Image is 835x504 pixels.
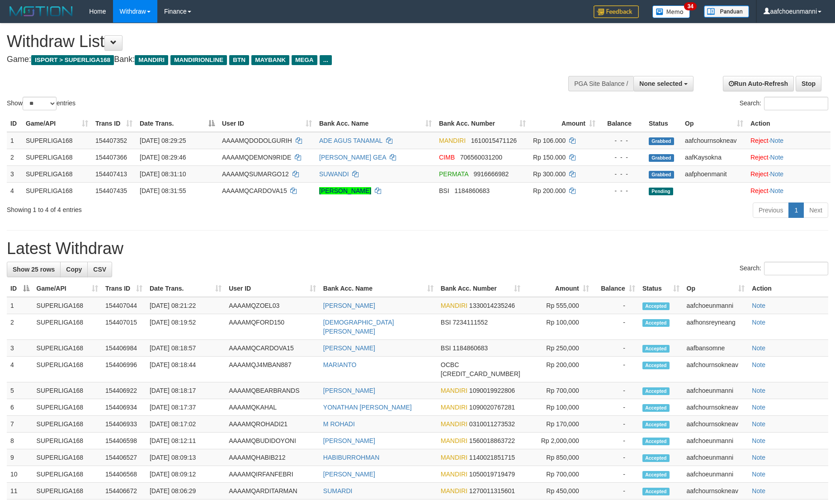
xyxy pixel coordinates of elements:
[7,382,33,399] td: 5
[7,280,33,297] th: ID: activate to sort column descending
[7,149,22,165] td: 2
[33,433,102,449] td: SUPERLIGA168
[323,420,355,428] a: M ROHADI
[146,357,225,382] td: [DATE] 08:18:44
[7,202,341,214] div: Showing 1 to 4 of 4 entries
[92,115,136,132] th: Trans ID: activate to sort column ascending
[683,399,749,416] td: aafchournsokneav
[681,165,747,182] td: aafphoenmanit
[752,420,765,428] a: Note
[642,345,670,353] span: Accepted
[146,297,225,314] td: [DATE] 08:21:22
[533,154,566,161] span: Rp 150.000
[222,187,287,194] span: AAAAMQCARDOVA15
[316,115,435,132] th: Bank Acc. Name: activate to sort column ascending
[33,297,102,314] td: SUPERLIGA168
[683,416,749,433] td: aafchournsokneav
[603,186,642,195] div: - - -
[524,382,593,399] td: Rp 700,000
[7,399,33,416] td: 6
[642,302,670,310] span: Accepted
[439,137,466,144] span: MANDIRI
[568,76,633,91] div: PGA Site Balance /
[753,203,789,218] a: Previous
[33,382,102,399] td: SUPERLIGA168
[222,170,289,178] span: AAAAMQSUMARGO12
[323,454,379,461] a: HABIBURROHMAN
[140,154,186,161] span: [DATE] 08:29:46
[439,154,455,161] span: CIMB
[469,437,515,444] span: Copy 1560018863722 to clipboard
[292,55,317,65] span: MEGA
[22,165,92,182] td: SUPERLIGA168
[33,466,102,483] td: SUPERLIGA168
[770,170,784,178] a: Note
[102,483,146,499] td: 154406672
[7,97,75,110] label: Show entries
[323,487,353,495] a: SUMARDI
[764,97,828,110] input: Search:
[683,433,749,449] td: aafchoeunmanni
[323,471,375,478] a: [PERSON_NAME]
[33,340,102,357] td: SUPERLIGA168
[649,154,674,162] span: Grabbed
[23,97,57,110] select: Showentries
[7,55,547,64] h4: Game: Bank:
[95,170,127,178] span: 154407413
[683,382,749,399] td: aafchoeunmanni
[22,182,92,199] td: SUPERLIGA168
[752,454,765,461] a: Note
[225,466,320,483] td: AAAAMQIRFANFEBRI
[7,297,33,314] td: 1
[683,483,749,499] td: aafchournsokneav
[102,297,146,314] td: 154407044
[33,314,102,340] td: SUPERLIGA168
[33,280,102,297] th: Game/API: activate to sort column ascending
[320,280,437,297] th: Bank Acc. Name: activate to sort column ascending
[225,340,320,357] td: AAAAMQCARDOVA15
[469,387,515,394] span: Copy 1090019922806 to clipboard
[770,154,784,161] a: Note
[441,344,451,352] span: BSI
[524,280,593,297] th: Amount: activate to sort column ascending
[649,137,674,145] span: Grabbed
[770,187,784,194] a: Note
[60,262,88,277] a: Copy
[683,357,749,382] td: aafchournsokneav
[95,154,127,161] span: 154407366
[323,361,357,368] a: MARIANTO
[102,357,146,382] td: 154406996
[752,302,765,309] a: Note
[225,382,320,399] td: AAAAMQBEARBRANDS
[87,262,112,277] a: CSV
[533,170,566,178] span: Rp 300.000
[681,132,747,149] td: aafchournsokneav
[593,314,639,340] td: -
[752,319,765,326] a: Note
[146,466,225,483] td: [DATE] 08:09:12
[684,2,696,10] span: 34
[524,433,593,449] td: Rp 2,000,000
[146,449,225,466] td: [DATE] 08:09:13
[469,302,515,309] span: Copy 1330014235246 to clipboard
[752,471,765,478] a: Note
[7,165,22,182] td: 3
[748,280,828,297] th: Action
[33,399,102,416] td: SUPERLIGA168
[441,437,467,444] span: MANDIRI
[441,404,467,411] span: MANDIRI
[642,488,670,495] span: Accepted
[251,55,289,65] span: MAYBANK
[642,438,670,445] span: Accepted
[146,382,225,399] td: [DATE] 08:18:17
[524,357,593,382] td: Rp 200,000
[102,280,146,297] th: Trans ID: activate to sort column ascending
[222,154,291,161] span: AAAAMQDEMON9RIDE
[593,433,639,449] td: -
[441,370,520,377] span: Copy 693816522488 to clipboard
[599,115,645,132] th: Balance
[593,466,639,483] td: -
[645,115,681,132] th: Status
[642,421,670,429] span: Accepted
[603,170,642,179] div: - - -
